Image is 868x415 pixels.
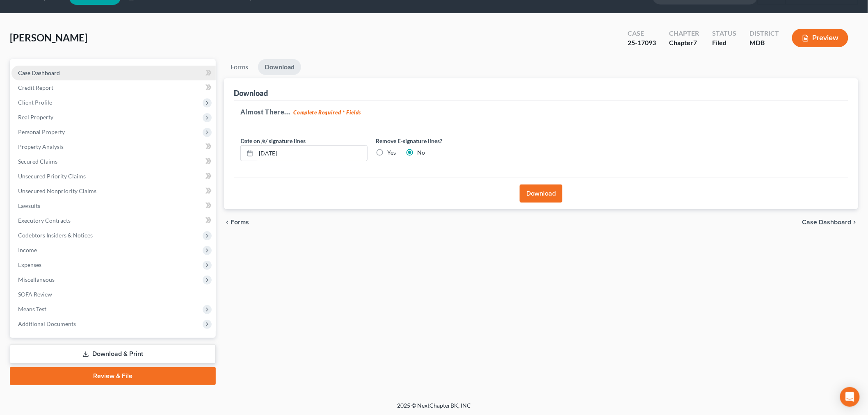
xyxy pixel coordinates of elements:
span: Additional Documents [18,320,76,327]
span: Credit Report [18,84,53,91]
button: Preview [792,29,848,47]
span: Property Analysis [18,143,64,150]
label: Date on /s/ signature lines [240,137,306,145]
div: Download [234,88,268,98]
i: chevron_left [224,219,231,226]
a: Lawsuits [11,198,216,213]
a: Property Analysis [11,139,216,154]
a: Case Dashboard [11,66,216,80]
span: Client Profile [18,99,52,106]
span: Forms [231,219,249,226]
input: MM/DD/YYYY [256,146,367,161]
span: Case Dashboard [802,219,852,226]
h5: Almost There... [240,107,842,117]
span: Expenses [18,261,41,268]
a: Credit Report [11,80,216,95]
span: Lawsuits [18,202,40,209]
a: Unsecured Priority Claims [11,169,216,184]
label: No [417,148,425,157]
span: Means Test [18,306,46,312]
label: Yes [387,148,396,157]
span: Codebtors Insiders & Notices [18,232,93,239]
a: Secured Claims [11,154,216,169]
div: Case [628,29,656,38]
div: 25-17093 [628,38,656,48]
span: Case Dashboard [18,69,60,76]
span: [PERSON_NAME] [10,32,87,43]
strong: Complete Required * Fields [294,109,361,116]
a: Unsecured Nonpriority Claims [11,184,216,198]
div: Open Intercom Messenger [840,387,860,407]
a: Download & Print [10,344,216,364]
div: Chapter [669,38,699,48]
span: SOFA Review [18,291,52,298]
a: Case Dashboard chevron_right [802,219,858,226]
button: chevron_left Forms [224,219,260,226]
span: Income [18,246,37,253]
span: 7 [693,39,697,46]
div: Filed [712,38,736,48]
span: Miscellaneous [18,276,55,283]
a: SOFA Review [11,287,216,302]
span: Unsecured Nonpriority Claims [18,187,96,194]
a: Executory Contracts [11,213,216,228]
div: Chapter [669,29,699,38]
span: Real Property [18,114,53,121]
a: Download [258,59,301,75]
a: Review & File [10,367,216,385]
div: Status [712,29,736,38]
span: Personal Property [18,128,65,135]
span: Secured Claims [18,158,57,165]
button: Download [520,185,562,203]
a: Forms [224,59,255,75]
div: MDB [749,38,779,48]
label: Remove E-signature lines? [376,137,503,145]
div: District [749,29,779,38]
i: chevron_right [852,219,858,226]
span: Executory Contracts [18,217,71,224]
span: Unsecured Priority Claims [18,173,86,180]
